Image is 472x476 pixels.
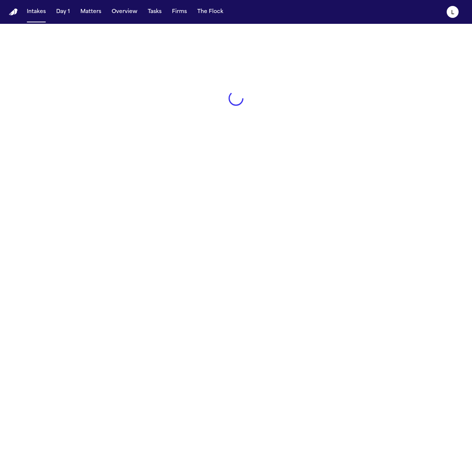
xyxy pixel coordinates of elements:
[194,5,226,19] button: The Flock
[77,5,104,19] button: Matters
[24,5,49,19] button: Intakes
[451,10,454,15] text: L
[53,5,73,19] button: Day 1
[9,9,18,16] img: Finch Logo
[109,5,140,19] button: Overview
[9,9,18,16] a: Home
[169,5,190,19] button: Firms
[145,5,165,19] button: Tasks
